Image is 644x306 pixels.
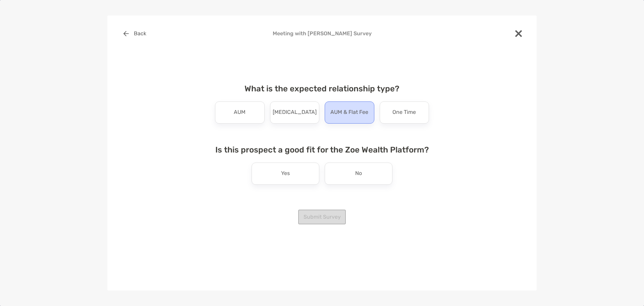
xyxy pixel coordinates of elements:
[210,145,434,155] h4: Is this prospect a good fit for the Zoe Wealth Platform?
[118,26,151,41] button: Back
[392,107,416,118] p: One Time
[123,31,129,36] img: button icon
[210,84,434,93] h4: What is the expected relationship type?
[355,168,362,179] p: No
[273,107,317,118] p: [MEDICAL_DATA]
[330,107,368,118] p: AUM & Flat Fee
[281,168,290,179] p: Yes
[118,30,526,37] h4: Meeting with [PERSON_NAME] Survey
[234,107,246,118] p: AUM
[515,30,522,37] img: close modal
